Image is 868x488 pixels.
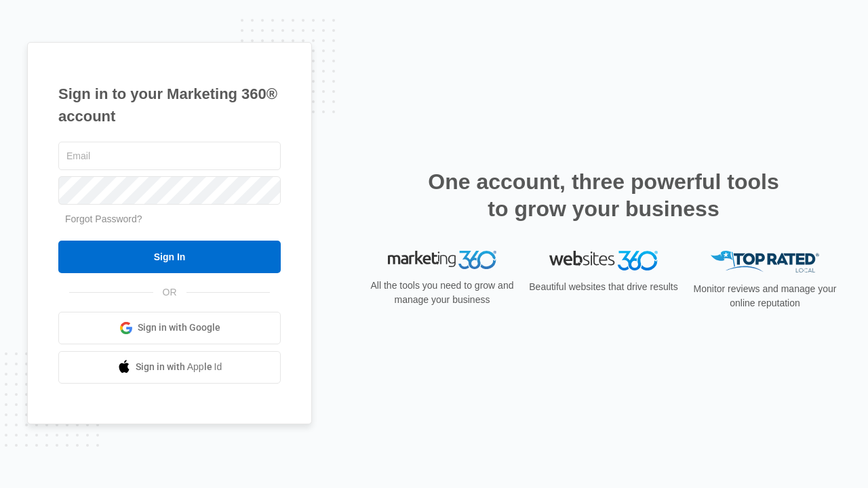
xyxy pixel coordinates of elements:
[138,321,220,335] span: Sign in with Google
[366,279,518,307] p: All the tools you need to grow and manage your business
[388,251,496,270] img: Marketing 360
[689,282,841,310] p: Monitor reviews and manage your online reputation
[528,280,679,294] p: Beautiful websites that drive results
[58,351,281,384] a: Sign in with Apple Id
[153,285,186,300] span: OR
[58,142,281,170] input: Email
[711,251,819,273] img: Top Rated Local
[424,168,783,222] h2: One account, three powerful tools to grow your business
[65,213,142,224] a: Forgot Password?
[549,251,658,270] img: Websites 360
[136,360,222,374] span: Sign in with Apple Id
[58,241,281,273] input: Sign In
[58,83,281,127] h1: Sign in to your Marketing 360® account
[58,312,281,344] a: Sign in with Google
